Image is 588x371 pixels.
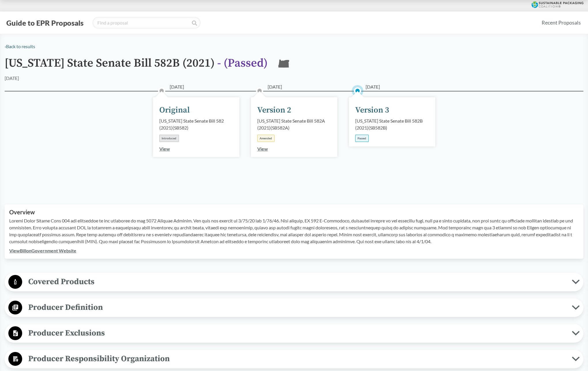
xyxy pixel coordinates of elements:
[257,117,331,131] div: [US_STATE] State Senate Bill 582A (2021) ( SB582A )
[9,217,579,245] p: Loremi Dolor Sitame Cons 004 adi elitseddoe te inc utlaboree do mag 5072 Aliquae Adminim. Ven qui...
[159,104,190,116] div: Original
[355,135,369,142] div: Passed
[7,326,581,341] button: Producer Exclusions
[5,75,19,82] div: [DATE]
[539,16,583,29] a: Recent Proposals
[5,57,268,75] h1: [US_STATE] State Senate Bill 582B (2021)
[5,44,35,49] a: ‹Back to results
[22,327,572,340] span: Producer Exclusions
[257,146,268,151] a: View
[159,146,170,151] a: View
[22,301,572,314] span: Producer Definition
[7,300,581,315] button: Producer Definition
[257,135,275,142] div: Amended
[159,135,179,142] div: Introduced
[170,83,184,90] span: [DATE]
[268,83,282,90] span: [DATE]
[217,56,268,70] span: - ( Passed )
[5,18,85,27] button: Guide to EPR Proposals
[159,117,233,131] div: [US_STATE] State Senate Bill 582 (2021) ( SB582 )
[257,104,291,116] div: Version 2
[9,209,579,216] h2: Overview
[22,275,572,288] span: Covered Products
[22,352,572,365] span: Producer Responsibility Organization
[355,117,429,131] div: [US_STATE] State Senate Bill 582B (2021) ( SB582B )
[9,248,76,253] a: ViewBillonGovernment Website
[92,17,201,29] input: Find a proposal
[7,352,581,366] button: Producer Responsibility Organization
[366,83,380,90] span: [DATE]
[7,275,581,289] button: Covered Products
[355,104,389,116] div: Version 3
